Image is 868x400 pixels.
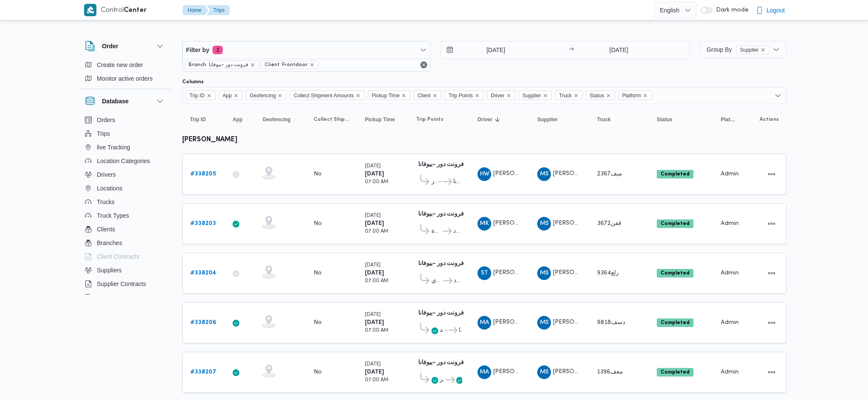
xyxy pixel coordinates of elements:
[365,263,381,268] small: [DATE]
[522,91,541,100] span: Supplier
[97,128,110,139] span: Trips
[365,362,381,367] small: [DATE]
[97,115,115,125] span: Orders
[246,91,286,100] span: Geofencing
[493,369,592,374] span: [PERSON_NAME] [PERSON_NAME]
[765,365,778,379] button: Actions
[453,177,462,187] span: فرونت دور -بيوفانا
[207,5,230,15] button: Trips
[365,328,388,333] small: 07:00 AM
[606,93,611,98] button: Remove Status from selection in this group
[574,93,579,98] button: Remove Truck from selection in this group
[555,91,583,100] span: Truck
[478,316,491,330] div: Muhammad Ahmad Abadalftah Muhammad
[478,116,492,123] span: Driver; Sorted in descending order
[478,266,491,280] div: Saaid Throt Mahmood Radhwan
[124,7,147,14] b: Center
[82,72,169,85] button: Monitor active orders
[365,180,388,184] small: 07:00 AM
[186,45,209,55] span: Filter by
[355,93,361,98] button: Remove Collect Shipment Amounts from selection in this group
[314,116,350,123] span: Collect Shipment Amounts
[493,270,592,275] span: [PERSON_NAME] [PERSON_NAME]
[418,360,464,365] b: فرونت دور -بيوفانا
[84,4,96,16] img: X8yXhbKr1z7QwAAAABJRU5ErkJggg==
[766,5,785,15] span: Logout
[82,277,169,291] button: Supplier Contracts
[494,116,501,123] svg: Sorted in descending order
[97,60,143,70] span: Create new order
[182,79,204,85] label: Columns
[700,41,786,58] button: Group BySupplierremove selected entity
[97,142,130,152] span: live Tracking
[365,229,388,234] small: 07:00 AM
[453,226,462,236] span: فرونت دور مسطرد
[190,318,216,328] a: #338206
[493,220,592,226] span: [PERSON_NAME] [PERSON_NAME]
[445,91,484,100] span: Trip Points
[537,116,558,123] span: Supplier
[577,41,661,58] input: Press the down key to open a popover containing a calendar.
[414,91,441,100] span: Client
[182,137,237,143] b: [PERSON_NAME]
[365,312,381,317] small: [DATE]
[365,369,384,375] b: [DATE]
[661,172,690,177] b: Completed
[314,170,322,178] div: No
[102,96,128,106] h3: Database
[309,62,315,67] button: remove selected entity
[368,91,410,100] span: Pickup Time
[553,220,602,226] span: [PERSON_NAME]
[97,156,150,166] span: Location Categories
[418,261,464,266] b: فرونت دور -بيوفانا
[487,91,515,100] span: Driver
[597,116,611,123] span: Truck
[82,236,169,250] button: Branches
[534,113,585,126] button: Supplier
[618,91,652,100] span: Platform
[753,2,788,19] button: Logout
[553,369,602,374] span: [PERSON_NAME]
[586,91,615,100] span: Status
[431,276,442,286] span: قسم المعادي
[481,266,488,280] span: ST
[97,169,116,180] span: Drivers
[559,91,572,100] span: Truck
[661,320,690,325] b: Completed
[223,91,232,100] span: App
[97,224,115,234] span: Clients
[314,269,322,277] div: No
[190,171,216,177] b: # 338205
[233,93,239,98] button: Remove App from selection in this group
[480,316,489,330] span: MA
[721,221,739,226] span: Admin
[418,162,464,167] b: فرونت دور -بيوفانا
[190,116,206,123] span: Trip ID
[97,279,146,289] span: Supplier Contracts
[190,367,216,377] a: #338207
[82,140,169,154] button: live Tracking
[78,113,172,298] div: Database
[440,375,445,385] span: قسم أول 6 أكتوبر
[721,270,739,276] span: Admin
[643,93,648,98] button: Remove Platform from selection in this group
[401,93,406,98] button: Remove Pickup Time from selection in this group
[736,46,769,54] span: Supplier
[594,113,645,126] button: Truck
[493,319,592,325] span: [PERSON_NAME] [PERSON_NAME]
[82,222,169,236] button: Clients
[760,116,779,123] span: Actions
[277,93,283,98] button: Remove Geofencing from selection in this group
[250,62,255,67] button: remove selected entity
[553,270,602,275] span: [PERSON_NAME]
[441,41,538,58] input: Press the down key to open a popover containing a calendar.
[597,320,625,325] span: دسف9818
[765,316,778,330] button: Actions
[478,365,491,379] div: Muhammad Aid Abwalalaa Jad
[102,41,118,51] h3: Order
[262,116,291,123] span: Geofencing
[82,58,169,72] button: Create new order
[775,92,781,99] button: Open list of options
[265,61,308,69] span: Client: Frontdoor
[597,270,619,276] span: رلع9364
